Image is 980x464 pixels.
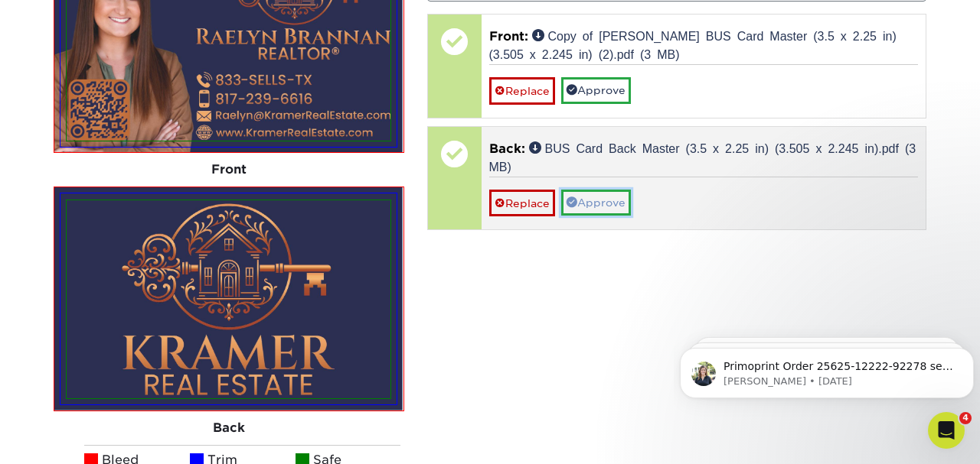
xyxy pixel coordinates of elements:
[489,141,525,156] span: Back:
[561,77,631,103] a: Approve
[489,141,916,172] a: BUS Card Back Master (3.5 x 2.25 in) (3.505 x 2.245 in).pdf (3 MB)
[489,29,528,44] span: Front:
[928,412,965,449] iframe: Intercom live chat
[54,153,404,187] div: Front
[674,316,980,423] iframe: Intercom notifications message
[561,190,631,216] a: Approve
[489,77,555,104] a: Replace
[54,411,404,445] div: Back
[489,190,555,216] a: Replace
[489,29,897,60] a: Copy of [PERSON_NAME] BUS Card Master (3.5 x 2.25 in) (3.505 x 2.245 in) (2).pdf (3 MB)
[959,412,972,424] span: 4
